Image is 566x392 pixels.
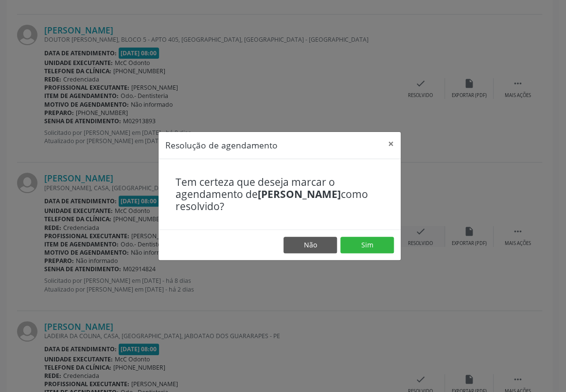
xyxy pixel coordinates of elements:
[258,187,341,201] b: [PERSON_NAME]
[165,139,278,151] h5: Resolução de agendamento
[283,237,337,253] button: Não
[340,237,394,253] button: Sim
[381,132,401,156] button: Close
[176,176,384,213] h4: Tem certeza que deseja marcar o agendamento de como resolvido?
